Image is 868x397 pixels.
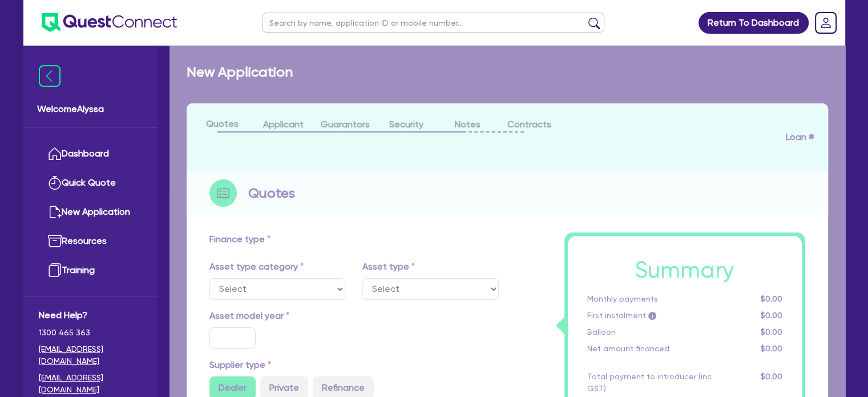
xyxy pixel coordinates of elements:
a: Resources [39,227,142,256]
img: resources [48,234,62,248]
a: Training [39,256,142,285]
a: [EMAIL_ADDRESS][DOMAIN_NAME] [39,372,142,396]
input: Search by name, application ID or mobile number... [262,13,604,33]
img: new-application [48,205,62,219]
a: Dashboard [39,139,142,169]
img: quick-quote [48,176,62,190]
a: New Application [39,198,142,227]
a: Dropdown toggle [811,8,841,38]
img: icon-menu-close [39,65,60,87]
a: [EMAIL_ADDRESS][DOMAIN_NAME] [39,343,142,367]
a: Quick Quote [39,169,142,198]
span: Need Help? [39,308,142,322]
img: quest-connect-logo-blue [42,13,177,32]
a: Return To Dashboard [699,12,809,34]
img: training [48,263,62,277]
span: 1300 465 363 [39,327,142,339]
span: Welcome Alyssa [37,102,144,116]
